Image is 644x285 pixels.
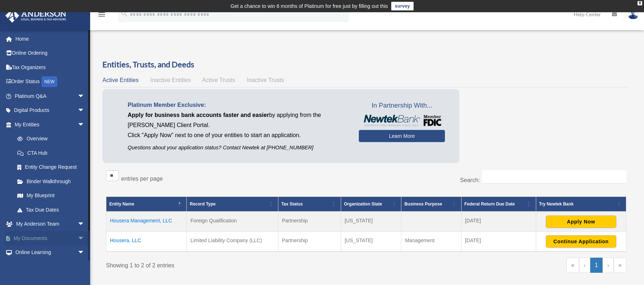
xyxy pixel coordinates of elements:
[546,235,616,248] button: Continue Application
[5,74,96,89] a: Order StatusNEW
[461,232,536,252] td: [DATE]
[78,89,92,104] span: arrow_drop_down
[3,9,69,23] img: Anderson Advisors Platinum Portal
[10,189,92,203] a: My Blueprint
[5,231,96,245] a: My Documentsarrow_drop_down
[247,77,284,83] span: Inactive Trusts
[102,77,138,83] span: Active Entities
[281,202,303,207] span: Tax Status
[128,143,348,152] p: Questions about your application status? Contact Newtek at [PHONE_NUMBER]
[539,200,615,208] div: Try Newtek Bank
[278,232,341,252] td: Partnership
[106,197,187,212] th: Entity Name: Activate to invert sorting
[106,212,187,232] td: Housera Management, LLC
[78,103,92,118] span: arrow_drop_down
[391,2,414,10] a: survey
[128,100,348,110] p: Platinum Member Exclusive:
[362,115,441,126] img: NewtekBankLogoSM.png
[78,217,92,232] span: arrow_drop_down
[461,197,536,212] th: Federal Return Due Date: Activate to sort
[10,203,92,217] a: Tax Due Dates
[341,197,401,212] th: Organization State: Activate to sort
[566,258,579,273] a: First
[128,112,269,118] span: Apply for business bank accounts faster and easier
[359,100,445,112] span: In Partnership With...
[121,176,163,182] label: entries per page
[5,217,96,231] a: My Anderson Teamarrow_drop_down
[5,103,96,118] a: Digital Productsarrow_drop_down
[628,9,639,19] img: User Pic
[10,160,92,175] a: Entity Change Request
[638,1,642,5] div: close
[5,117,92,132] a: My Entitiesarrow_drop_down
[78,231,92,246] span: arrow_drop_down
[278,212,341,232] td: Partnership
[128,130,348,140] p: Click "Apply Now" next to one of your entities to start an application.
[106,258,361,271] div: Showing 1 to 2 of 2 entries
[187,197,278,212] th: Record Type: Activate to sort
[344,202,382,207] span: Organization State
[341,212,401,232] td: [US_STATE]
[341,232,401,252] td: [US_STATE]
[5,245,96,260] a: Online Learningarrow_drop_down
[187,232,278,252] td: Limited Liability Company (LLC)
[78,117,92,132] span: arrow_drop_down
[461,212,536,232] td: [DATE]
[278,197,341,212] th: Tax Status: Activate to sort
[5,60,96,74] a: Tax Organizers
[10,132,88,146] a: Overview
[5,89,96,103] a: Platinum Q&Aarrow_drop_down
[97,10,106,19] i: menu
[102,59,630,70] h3: Entities, Trusts, and Deeds
[5,32,96,46] a: Home
[78,259,92,274] span: arrow_drop_down
[546,216,616,228] button: Apply Now
[5,259,96,274] a: Billingarrow_drop_down
[230,2,388,10] div: Get a chance to win 6 months of Platinum for free just by filling out this
[128,110,348,130] p: by applying from the [PERSON_NAME] Client Portal.
[78,245,92,260] span: arrow_drop_down
[120,10,128,18] i: search
[401,232,461,252] td: Management
[202,77,235,83] span: Active Trusts
[359,130,445,142] a: Learn More
[190,202,216,207] span: Record Type
[187,212,278,232] td: Foreign Qualification
[150,77,191,83] span: Inactive Entities
[10,174,92,189] a: Binder Walkthrough
[401,197,461,212] th: Business Purpose: Activate to sort
[10,146,92,160] a: CTA Hub
[464,202,515,207] span: Federal Return Due Date
[5,46,96,60] a: Online Ordering
[536,197,626,212] th: Try Newtek Bank : Activate to sort
[106,232,187,252] td: Housera, LLC
[41,76,57,87] div: NEW
[404,202,442,207] span: Business Purpose
[460,177,480,183] label: Search:
[97,13,106,19] a: menu
[109,202,134,207] span: Entity Name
